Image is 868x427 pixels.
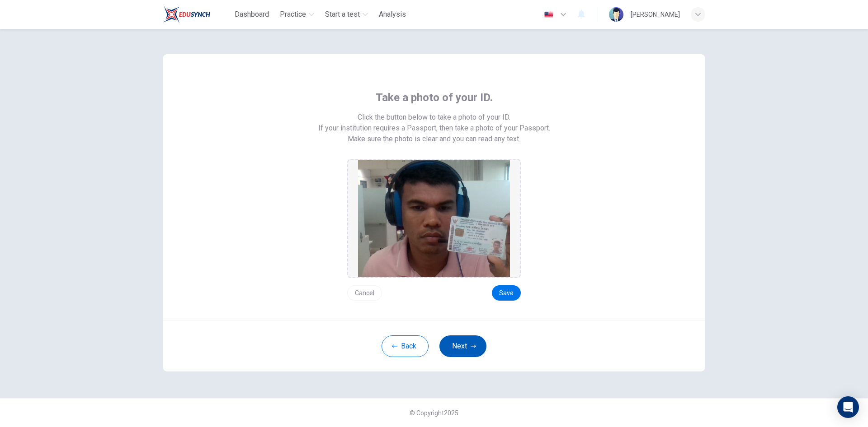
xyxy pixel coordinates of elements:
[348,134,520,144] span: Make sure the photo is clear and you can read any text.
[321,6,372,23] button: Start a test
[439,335,486,357] button: Next
[280,9,306,20] span: Practice
[325,9,360,20] span: Start a test
[382,335,429,357] button: Back
[276,6,318,23] button: Practice
[347,285,382,301] button: Cancel
[837,396,859,418] div: Open Intercom Messenger
[231,6,273,23] button: Dashboard
[543,11,554,18] img: en
[492,285,521,301] button: Save
[163,5,231,23] a: Train Test logo
[235,9,269,20] span: Dashboard
[379,9,406,20] span: Analysis
[375,6,410,23] button: Analysis
[358,160,510,277] img: preview screemshot
[163,5,210,23] img: Train Test logo
[318,112,550,134] span: Click the button below to take a photo of your ID. If your institution requires a Passport, then ...
[410,409,458,417] span: © Copyright 2025
[631,9,680,20] div: [PERSON_NAME]
[609,7,623,22] img: Profile picture
[376,90,493,105] span: Take a photo of your ID.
